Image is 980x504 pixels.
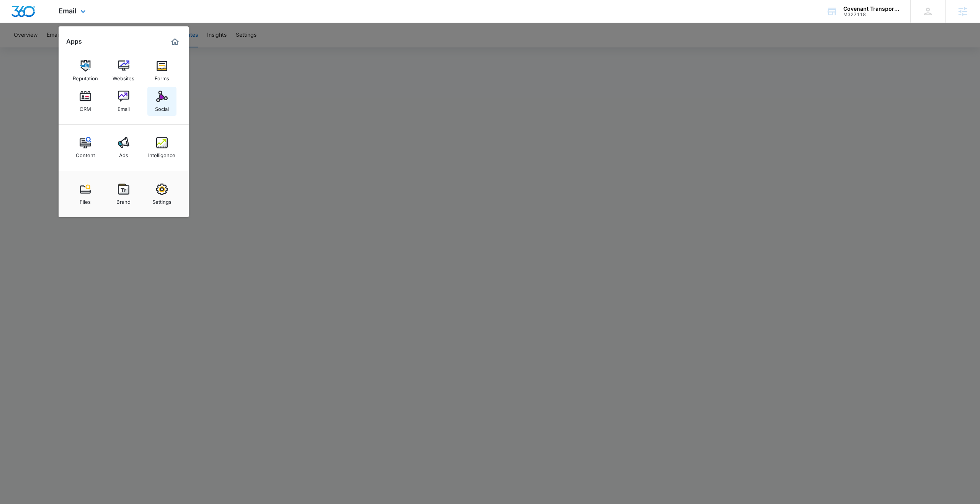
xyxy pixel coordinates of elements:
div: Content [76,148,95,158]
div: Ads [119,148,128,158]
div: Settings [152,195,171,205]
div: Brand [116,195,131,205]
a: Content [71,133,100,162]
a: Intelligence [147,133,176,162]
a: Settings [147,180,176,209]
div: Reputation [73,72,98,81]
a: Forms [147,56,176,85]
div: Email [118,102,130,112]
a: Email [109,87,138,116]
a: Websites [109,56,138,85]
div: Social [155,102,169,112]
div: Files [80,195,91,205]
a: Social [147,87,176,116]
a: Marketing 360® Dashboard [169,36,181,48]
div: Forms [155,72,169,81]
span: Email [59,7,77,15]
a: Reputation [71,56,100,85]
div: Intelligence [148,148,175,158]
div: CRM [80,102,91,112]
a: Brand [109,180,138,209]
a: Ads [109,133,138,162]
h2: Apps [66,38,82,45]
div: Websites [113,72,134,81]
div: account id [843,12,899,17]
a: Files [71,180,100,209]
div: account name [843,6,899,12]
a: CRM [71,87,100,116]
